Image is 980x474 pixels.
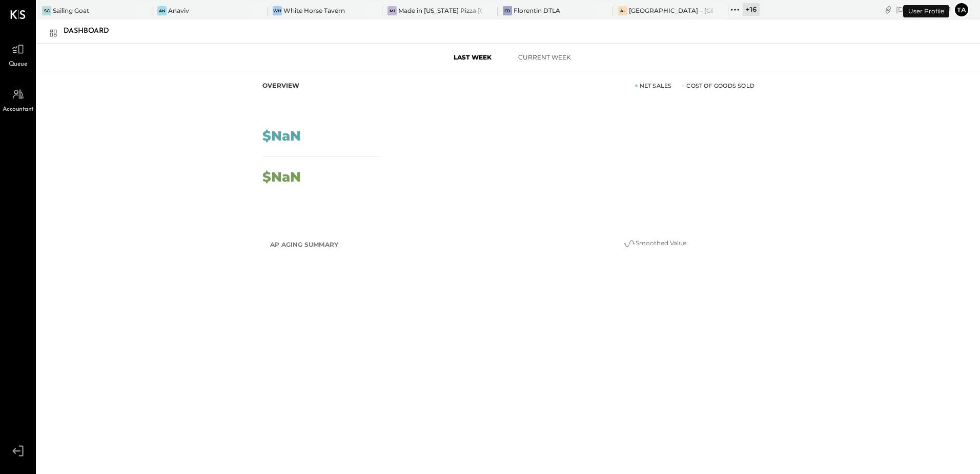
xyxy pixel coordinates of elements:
[514,6,560,15] div: Florentin DTLA
[629,6,713,15] div: [GEOGRAPHIC_DATA] – [GEOGRAPHIC_DATA]
[503,6,512,15] div: FD
[42,6,51,15] div: SG
[3,105,34,114] span: Accountant
[262,129,301,143] div: $NaN
[1,85,35,114] a: Accountant
[682,82,754,90] div: Cost of Goods Sold
[953,2,970,18] button: ta
[53,6,89,15] div: Sailing Goat
[1,39,35,69] a: Queue
[635,82,672,90] div: Net Sales
[64,23,119,39] div: Dashboard
[273,6,282,15] div: WH
[270,235,338,254] h2: AP Aging Summary
[387,6,397,15] div: Mi
[157,6,167,15] div: An
[552,238,757,250] div: Smoothed Value
[437,49,508,66] button: Last Week
[262,170,301,184] div: $NaN
[262,82,300,90] div: Overview
[896,5,951,14] div: [DATE]
[398,6,482,15] div: Made in [US_STATE] Pizza [GEOGRAPHIC_DATA]
[283,6,345,15] div: White Horse Tavern
[9,60,28,69] span: Queue
[508,49,580,66] button: Current Week
[618,6,627,15] div: A–
[883,4,893,15] div: copy link
[743,3,760,16] div: + 16
[903,5,949,17] div: User Profile
[168,6,189,15] div: Anaviv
